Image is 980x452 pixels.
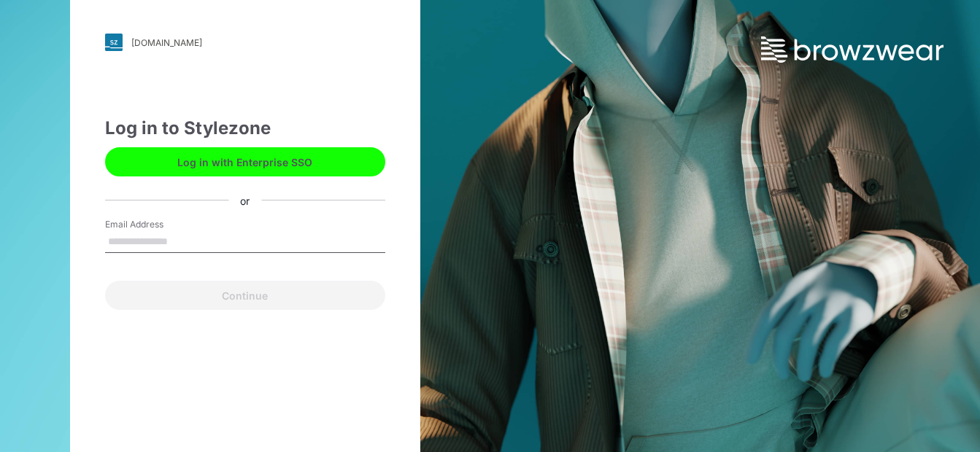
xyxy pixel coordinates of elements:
a: [DOMAIN_NAME] [105,34,385,51]
img: browzwear-logo.73288ffb.svg [761,36,944,63]
label: Email Address [105,218,207,231]
button: Log in with Enterprise SSO [105,147,385,176]
img: svg+xml;base64,PHN2ZyB3aWR0aD0iMjgiIGhlaWdodD0iMjgiIHZpZXdCb3g9IjAgMCAyOCAyOCIgZmlsbD0ibm9uZSIgeG... [105,34,123,51]
div: or [228,192,261,208]
div: Log in to Stylezone [105,115,385,141]
div: [DOMAIN_NAME] [131,37,202,48]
